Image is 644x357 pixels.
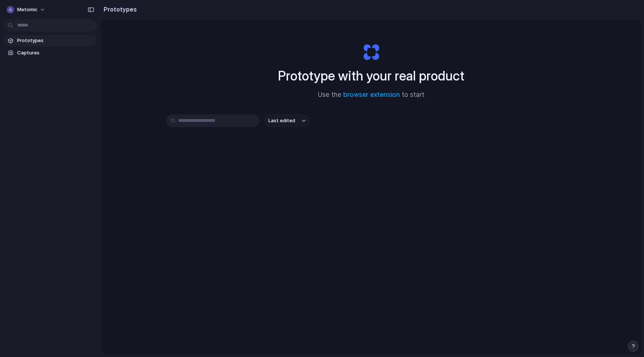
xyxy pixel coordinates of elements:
button: Last edited [264,114,310,127]
h1: Prototype with your real product [278,66,464,86]
a: Captures [4,47,97,59]
span: Metomic [17,6,38,13]
a: Prototypes [4,35,97,46]
span: Use the to start [318,90,424,100]
span: Prototypes [17,37,94,44]
button: Metomic [4,4,49,16]
span: Captures [17,49,94,57]
span: Last edited [268,117,295,124]
h2: Prototypes [101,5,137,14]
a: browser extension [343,91,400,98]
